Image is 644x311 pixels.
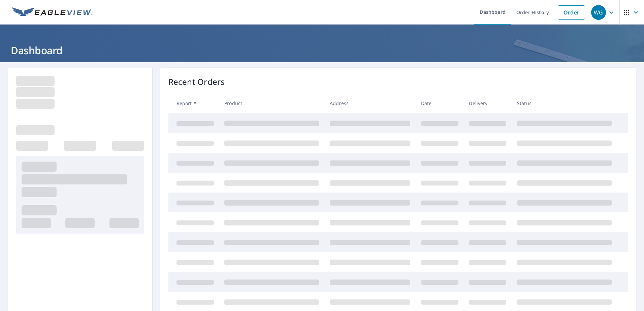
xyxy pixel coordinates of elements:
img: EV Logo [12,7,92,18]
th: Date [416,93,464,113]
th: Report # [168,93,219,113]
div: WG [591,5,606,20]
a: Order [558,5,585,20]
p: Recent Orders [168,76,225,88]
h1: Dashboard [8,43,636,57]
th: Address [324,93,416,113]
th: Product [219,93,324,113]
th: Delivery [463,93,512,113]
th: Status [512,93,617,113]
